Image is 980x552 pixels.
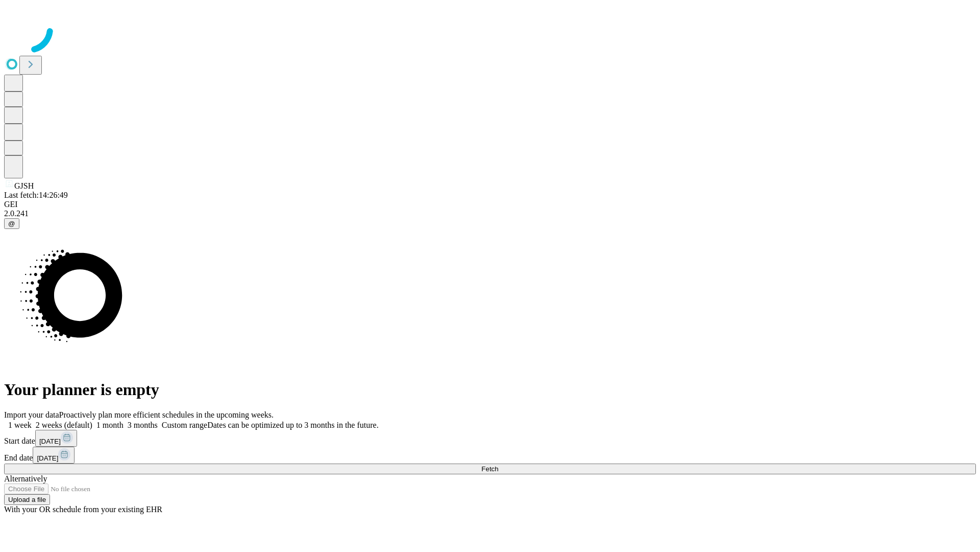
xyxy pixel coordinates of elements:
[4,505,162,514] span: With your OR schedule from your existing EHR
[35,430,77,447] button: [DATE]
[39,438,61,445] span: [DATE]
[36,421,92,429] span: 2 weeks (default)
[4,494,50,505] button: Upload a file
[59,410,274,419] span: Proactively plan more efficient schedules in the upcoming weeks.
[4,474,47,483] span: Alternatively
[4,447,976,464] div: End date
[14,181,34,190] span: GJSH
[4,209,976,218] div: 2.0.241
[4,218,19,229] button: @
[33,447,75,464] button: [DATE]
[4,191,68,199] span: Last fetch: 14:26:49
[37,454,58,462] span: [DATE]
[128,421,158,429] span: 3 months
[162,421,207,429] span: Custom range
[4,200,976,209] div: GEI
[4,464,976,474] button: Fetch
[8,421,32,429] span: 1 week
[96,421,124,429] span: 1 month
[8,220,15,227] span: @
[4,380,976,399] h1: Your planner is empty
[481,465,498,473] span: Fetch
[207,421,378,429] span: Dates can be optimized up to 3 months in the future.
[4,410,59,419] span: Import your data
[4,430,976,447] div: Start date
